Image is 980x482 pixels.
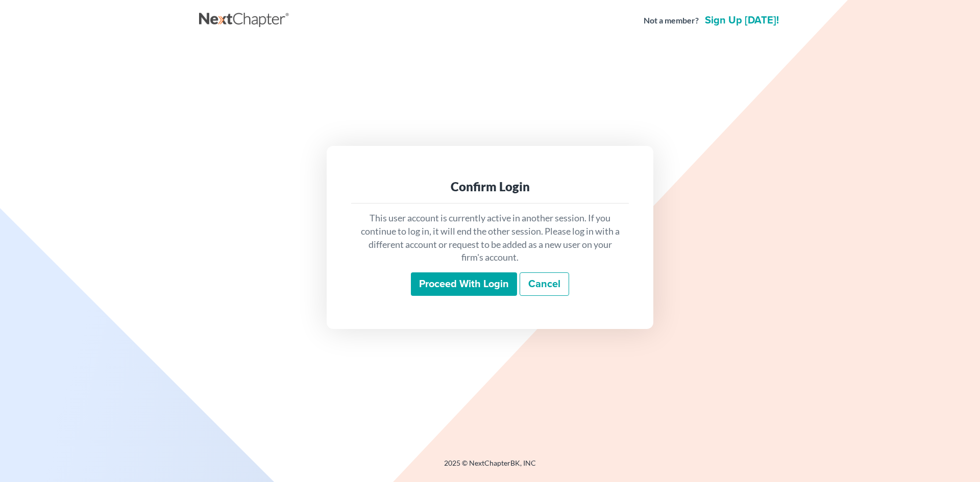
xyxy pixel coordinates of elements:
input: Proceed with login [411,272,517,296]
a: Sign up [DATE]! [703,15,781,26]
div: 2025 © NextChapterBK, INC [199,458,781,476]
p: This user account is currently active in another session. If you continue to log in, it will end ... [359,212,621,264]
div: Confirm Login [359,179,621,195]
strong: Not a member? [644,15,699,27]
a: Cancel [520,272,569,296]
